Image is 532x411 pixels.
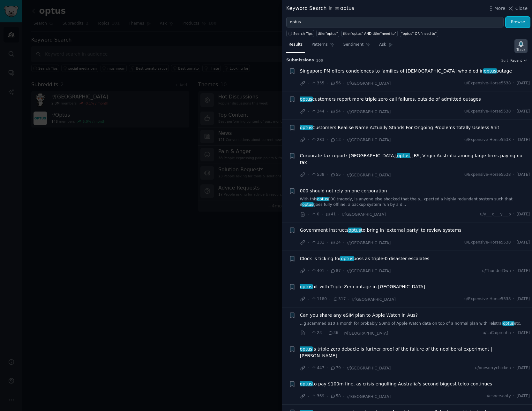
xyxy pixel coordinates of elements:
[329,6,332,12] span: in
[293,31,313,36] span: Search Tips
[513,172,514,178] span: ·
[517,240,530,245] span: [DATE]
[515,5,528,12] span: Close
[347,366,391,370] span: r/[GEOGRAPHIC_DATA]
[300,283,425,290] a: optushit with Triple Zero outage in [GEOGRAPHIC_DATA]
[311,42,327,48] span: Patterns
[343,239,344,246] span: ·
[341,30,398,37] a: title:"optus" AND title:"need to"
[286,17,504,28] input: Try a keyword related to your business
[343,108,344,115] span: ·
[330,268,341,274] span: 87
[513,81,514,86] span: ·
[330,137,341,143] span: 13
[464,240,511,245] span: u/Expensive-Horse5538
[341,40,372,53] a: Sentiment
[300,188,387,194] span: 000 should not rely on one corporation
[464,109,511,114] span: u/Expensive-Horse5538
[342,212,386,217] span: r/[GEOGRAPHIC_DATA]
[286,58,314,63] span: Submission s
[506,17,530,28] button: Browse
[300,227,461,234] span: Government instructs to bring in 'external party' to review systems
[316,58,323,62] span: 100
[397,153,410,158] span: optus
[510,58,528,63] button: Recent
[300,152,530,166] span: Corporate tax report: [GEOGRAPHIC_DATA], , JBS, Virgin Australia among large firms paying no tax
[300,68,512,74] a: Singapore PM offers condolences to families of [DEMOGRAPHIC_DATA] who died inoptusoutage
[488,5,506,12] button: More
[344,331,388,336] span: r/[GEOGRAPHIC_DATA]
[288,42,303,48] span: Results
[300,96,481,103] span: customers report more triple zero call failures, outside of admitted outages
[300,312,418,319] a: Can you share any eSIM plan to Apple Watch in Aus?
[300,96,481,103] a: optuscustomers report more triple zero call failures, outside of admitted outages
[328,330,338,336] span: 36
[501,58,508,63] div: Sort
[311,393,324,399] span: 369
[517,365,530,371] span: [DATE]
[464,137,511,143] span: u/Expensive-Horse5538
[318,31,338,36] div: title:"optus"
[347,173,391,177] span: r/[GEOGRAPHIC_DATA]
[513,212,514,217] span: ·
[483,68,497,74] span: optus
[299,381,313,386] span: optus
[311,268,324,274] span: 401
[343,268,344,274] span: ·
[308,330,309,337] span: ·
[300,124,499,131] a: optusCustomers Realise Name Actually Stands For Ongoing Problems Totally Useless Shit
[517,81,530,86] span: [DATE]
[308,211,309,218] span: ·
[311,296,327,302] span: 1180
[299,125,313,130] span: optus
[322,211,323,218] span: ·
[475,365,511,371] span: u/onesorrychicken
[311,330,322,336] span: 23
[300,321,530,327] a: ...g scammed $10 a month for probably 50mb of Apple Watch data on top of a normal plan with Telst...
[299,284,313,289] span: optus
[517,172,530,178] span: [DATE]
[510,58,522,63] span: Recent
[343,31,396,36] div: title:"optus" AND title:"need to"
[347,81,391,86] span: r/[GEOGRAPHIC_DATA]
[311,81,324,86] span: 355
[347,110,391,114] span: r/[GEOGRAPHIC_DATA]
[299,97,313,102] span: optus
[308,393,309,400] span: ·
[324,330,326,337] span: ·
[309,40,336,53] a: Patterns
[343,42,363,48] span: Sentiment
[286,40,305,53] a: Results
[502,321,514,326] span: optus
[343,80,344,87] span: ·
[379,42,386,48] span: Ask
[326,80,328,87] span: ·
[341,330,342,337] span: ·
[333,296,346,302] span: 317
[400,30,438,37] a: "optus" OR "need to"
[311,240,324,245] span: 131
[330,365,341,371] span: 79
[347,269,391,273] span: r/[GEOGRAPHIC_DATA]
[300,197,530,208] a: With thisoptus000 tragedy, is anyone else shocked that the s...xpected a highly redundant system ...
[514,39,528,53] button: Track
[377,40,395,53] a: Ask
[300,227,461,234] a: Government instructsoptusto bring in 'external party' to review systems
[348,296,349,303] span: ·
[300,283,425,290] span: hit with Triple Zero outage in [GEOGRAPHIC_DATA]
[308,108,309,115] span: ·
[302,202,314,207] span: optus
[513,365,514,371] span: ·
[517,47,525,52] div: Track
[300,255,430,262] a: Clock is ticking foroptusboss as triple-0 disaster escalates
[347,394,391,399] span: r/[GEOGRAPHIC_DATA]
[326,136,328,143] span: ·
[308,268,309,274] span: ·
[517,393,530,399] span: [DATE]
[517,109,530,114] span: [DATE]
[513,109,514,114] span: ·
[513,296,514,302] span: ·
[308,239,309,246] span: ·
[300,152,530,166] a: Corporate tax report: [GEOGRAPHIC_DATA],optus, JBS, Virgin Australia among large firms paying no tax
[343,393,344,400] span: ·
